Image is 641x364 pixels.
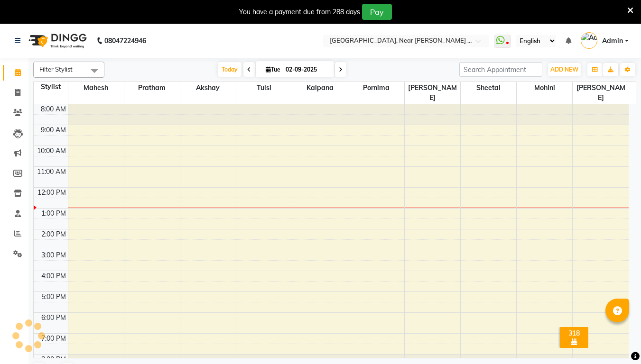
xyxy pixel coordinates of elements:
div: 2:00 PM [39,229,68,239]
span: Sheetal [461,82,516,94]
img: Admin [581,32,597,49]
span: Filter Stylist [39,65,73,73]
div: 4:00 PM [39,271,68,281]
span: ADD NEW [550,66,578,73]
span: Akshay [180,82,236,94]
div: 6:00 PM [39,313,68,323]
div: 12:00 PM [36,188,68,198]
div: 7:00 PM [39,334,68,344]
span: Tue [263,66,283,73]
b: 08047224946 [104,27,146,54]
div: You have a payment due from 288 days [239,7,360,17]
span: Admin [602,36,623,46]
div: 318 [562,329,586,337]
span: [PERSON_NAME] [573,82,629,104]
div: 8:00 AM [39,104,68,114]
div: 11:00 AM [35,167,68,177]
span: Tulsi [236,82,292,94]
span: Pratham [124,82,180,94]
span: Mahesh [68,82,124,94]
div: 10:00 AM [35,146,68,156]
div: 3:00 PM [39,250,68,260]
span: Today [218,62,242,77]
div: 9:00 AM [39,125,68,135]
input: Search Appointment [459,62,542,77]
span: Mohini [517,82,572,94]
div: 1:00 PM [39,209,68,218]
button: Pay [362,4,392,20]
div: Stylist [34,82,68,92]
div: 5:00 PM [39,292,68,302]
button: ADD NEW [548,63,581,76]
input: 2025-09-02 [283,63,330,77]
img: logo [24,27,89,54]
span: Kalpana [292,82,348,94]
span: [PERSON_NAME] [405,82,460,104]
span: Pornima [348,82,404,94]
